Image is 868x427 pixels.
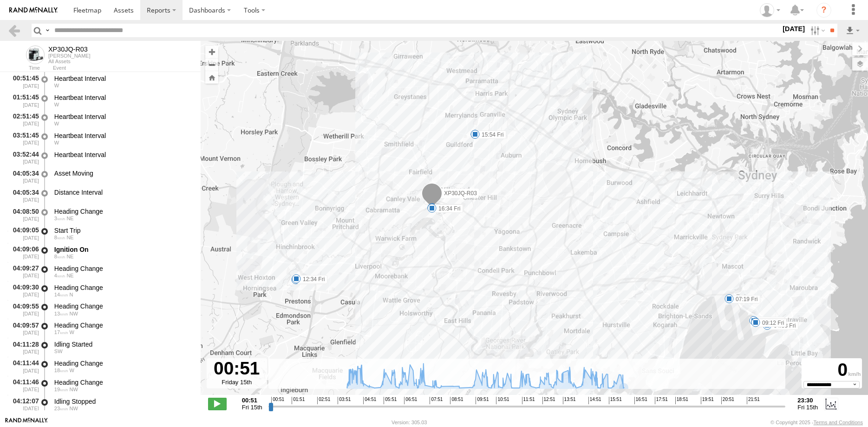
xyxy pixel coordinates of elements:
div: Heading Change [54,302,192,310]
span: Heading: 305 [70,406,78,411]
label: 08:56 Fri [756,318,787,327]
strong: 23:30 [797,397,818,404]
div: Start Trip [54,226,192,235]
div: 04:09:06 [DATE] [7,244,40,261]
i: ? [816,3,831,18]
div: Heading Change [54,283,192,292]
div: Distance Interval [54,188,192,197]
span: 13 [54,311,68,316]
span: 3 [54,216,65,221]
span: 19 [54,387,68,392]
div: Idling Started [54,340,192,348]
span: 20:51 [721,397,734,404]
div: Heartbeat Interval [54,74,192,83]
span: Heading: 57 [66,254,73,259]
label: 04:58 Fri [767,322,798,330]
a: Visit our Website [5,418,48,427]
span: Heading: 57 [66,235,73,240]
span: Heading: 254 [54,121,59,126]
span: 15:51 [609,397,622,404]
button: Zoom Home [205,71,218,84]
span: Heading: 244 [54,348,63,354]
span: 09:51 [476,397,489,404]
div: [PERSON_NAME] [48,53,90,59]
span: Fri 15th Aug 2025 [242,404,262,411]
span: Heading: 265 [70,329,74,335]
label: [DATE] [781,24,807,34]
span: Heading: 304 [70,311,78,316]
div: 04:09:57 [DATE] [7,320,40,337]
button: Zoom out [205,58,218,71]
span: 12:51 [542,397,555,404]
span: Heading: 27 [66,273,73,278]
span: 14 [54,292,68,297]
label: 10:33 Fri [432,204,463,212]
div: 04:09:55 [DATE] [7,301,40,318]
span: 21:51 [747,397,760,404]
div: 00:51:45 [DATE] [7,73,40,90]
div: Heading Change [54,321,192,329]
div: 04:09:27 [DATE] [7,263,40,280]
div: 03:52:44 [DATE] [7,149,40,166]
button: Zoom in [205,46,218,58]
span: Heading: 65 [66,216,73,221]
span: Heading: 254 [54,102,59,107]
div: 04:09:05 [DATE] [7,225,40,242]
div: Time [7,66,40,71]
div: 04:05:34 [DATE] [7,187,40,204]
div: 03:51:45 [DATE] [7,130,40,147]
span: 16:51 [634,397,647,404]
div: 01:51:45 [DATE] [7,92,40,109]
div: 02:51:45 [DATE] [7,111,40,128]
span: 17:51 [655,397,668,404]
div: Heading Change [54,264,192,273]
span: 01:51 [292,397,305,404]
div: 04:11:44 [DATE] [7,358,40,375]
span: 10:51 [496,397,509,404]
span: 13:51 [563,397,576,404]
span: 02:51 [317,397,330,404]
span: 14:51 [588,397,601,404]
div: 04:09:30 [DATE] [7,282,40,299]
label: 11:35 Fri [432,204,463,212]
div: Heading Change [54,207,192,216]
span: 11:51 [522,397,535,404]
span: XP30JQ-R03 [444,190,477,196]
div: 04:11:46 [DATE] [7,377,40,394]
span: 8 [54,235,65,240]
div: Heading Change [54,359,192,368]
div: Idling Stopped [54,397,192,406]
label: 12:27 Fri [296,276,327,284]
span: 8 [54,254,65,259]
div: Heartbeat Interval [54,151,192,159]
label: 07:19 Fri [729,295,760,303]
div: Version: 305.03 [392,420,427,425]
span: 00:51 [271,397,284,404]
div: Asset Moving [54,169,192,177]
div: 04:08:50 [DATE] [7,206,40,223]
span: Heading: 324 [70,387,78,392]
label: 12:34 Fri [296,275,327,283]
span: Heading: 340 [70,292,73,297]
label: Export results as... [845,24,861,37]
span: Heading: 254 [54,140,59,145]
a: Back to previous Page [7,24,21,37]
div: All Assets [48,59,90,64]
label: Search Filter Options [807,24,827,37]
span: 03:51 [338,397,351,404]
div: 0 [803,360,861,381]
div: Quang MAC [757,3,783,17]
span: Fri 15th Aug 2025 [797,404,818,411]
span: Heading: 289 [70,368,74,373]
span: 07:51 [430,397,443,404]
div: 04:11:28 [DATE] [7,339,40,356]
span: 23 [54,406,68,411]
span: 08:51 [450,397,463,404]
label: 08:28 Fri [754,317,785,325]
a: Terms and Conditions [814,420,863,425]
label: 15:54 Fri [475,131,506,139]
div: Heartbeat Interval [54,93,192,102]
span: 4 [54,273,65,278]
div: Event [53,66,201,71]
strong: 00:51 [242,397,262,404]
